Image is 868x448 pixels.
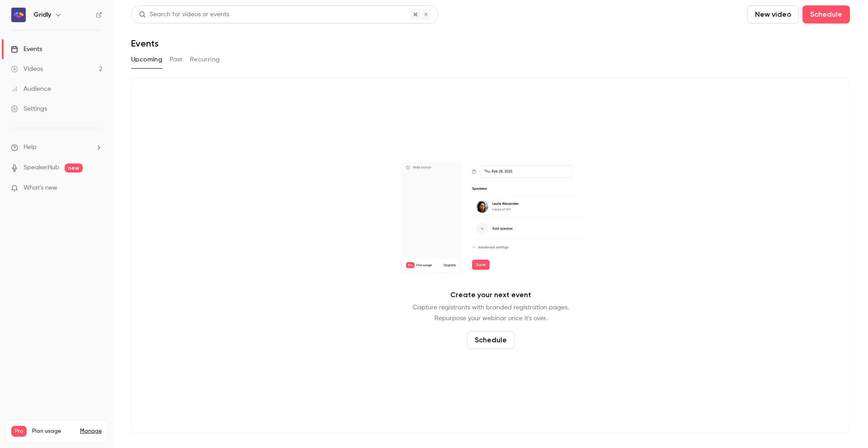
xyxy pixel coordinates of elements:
[24,163,59,173] a: SpeakerHub
[170,52,183,67] button: Past
[131,38,159,49] h1: Events
[450,289,531,300] p: Create your next event
[33,10,51,19] h6: Gridly
[11,84,51,93] div: Audience
[11,143,102,152] li: help-dropdown-opener
[32,428,75,435] span: Plan usage
[80,428,102,435] a: Manage
[11,426,27,437] span: Pro
[24,143,37,152] span: Help
[467,331,514,349] button: Schedule
[11,8,26,22] img: Gridly
[11,104,47,113] div: Settings
[65,163,83,173] span: new
[91,184,102,192] iframe: Noticeable Trigger
[413,302,569,324] p: Capture registrants with branded registration pages. Repurpose your webinar once it's over.
[24,183,57,193] span: What's new
[11,65,43,74] div: Videos
[11,45,42,54] div: Events
[747,5,799,23] button: New video
[139,10,229,19] div: Search for videos or events
[802,5,850,23] button: Schedule
[131,52,162,67] button: Upcoming
[190,52,220,67] button: Recurring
